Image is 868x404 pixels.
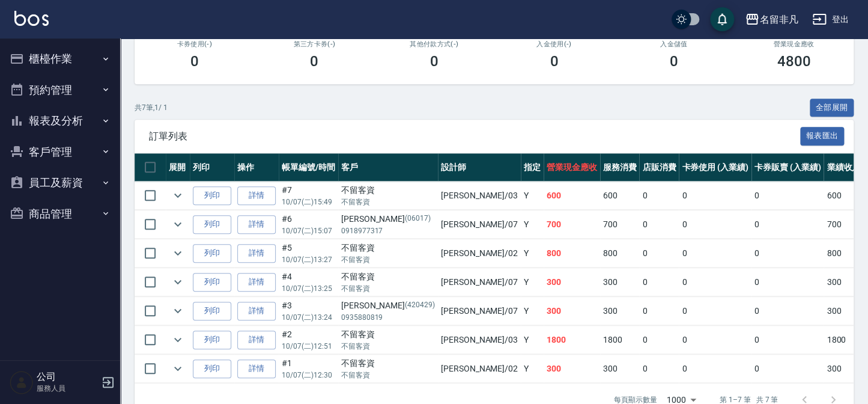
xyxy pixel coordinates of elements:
p: 0935880819 [341,312,435,323]
td: Y [521,355,544,383]
h2: 其他付款方式(-) [389,40,480,48]
button: 員工及薪資 [5,167,115,198]
td: 600 [544,182,600,210]
td: 800 [600,239,640,268]
button: expand row [169,186,187,204]
button: expand row [169,360,187,378]
button: expand row [169,331,187,349]
td: Y [521,326,544,354]
button: 列印 [193,186,231,205]
p: 不留客資 [341,370,435,381]
td: 300 [824,355,863,383]
th: 設計師 [438,153,521,182]
div: [PERSON_NAME] [341,213,435,225]
img: Person [10,370,34,394]
h3: 4800 [777,53,810,70]
td: [PERSON_NAME] /07 [438,210,521,239]
td: 300 [600,355,640,383]
button: 櫃檯作業 [5,43,115,75]
td: 0 [751,268,824,296]
td: 0 [639,355,679,383]
button: 列印 [193,273,231,292]
td: 300 [544,268,600,296]
td: 300 [544,297,600,325]
p: 共 7 筆, 1 / 1 [135,102,168,113]
td: Y [521,297,544,325]
p: 10/07 (二) 15:49 [282,197,335,207]
td: 700 [544,210,600,239]
td: 700 [824,210,863,239]
a: 報表匯出 [800,130,845,141]
td: 0 [751,297,824,325]
th: 業績收入 [824,153,863,182]
h3: 0 [190,53,199,70]
h2: 營業現金應收 [748,40,840,48]
td: [PERSON_NAME] /02 [438,239,521,268]
td: #7 [279,182,338,210]
button: 報表及分析 [5,105,115,136]
td: 300 [544,355,600,383]
td: [PERSON_NAME] /03 [438,326,521,354]
h2: 入金儲值 [628,40,720,48]
h3: 0 [310,53,318,70]
th: 客戶 [338,153,438,182]
td: #3 [279,297,338,325]
button: 名留非凡 [740,7,803,32]
td: 0 [751,182,824,210]
td: #1 [279,355,338,383]
td: 0 [679,268,751,296]
button: 登出 [807,8,854,31]
td: [PERSON_NAME] /02 [438,355,521,383]
td: 0 [639,210,679,239]
p: 不留客資 [341,197,435,207]
button: 列印 [193,244,231,263]
p: 10/07 (二) 12:51 [282,341,335,352]
td: 0 [751,355,824,383]
p: 10/07 (二) 12:30 [282,370,335,381]
td: 300 [824,268,863,296]
td: [PERSON_NAME] /03 [438,182,521,210]
div: [PERSON_NAME] [341,299,435,312]
div: 不留客資 [341,184,435,197]
button: expand row [169,302,187,320]
th: 展開 [166,153,190,182]
td: 0 [639,182,679,210]
div: 不留客資 [341,357,435,370]
td: 800 [544,239,600,268]
td: 0 [751,210,824,239]
td: 0 [679,297,751,325]
button: save [710,7,734,31]
td: 0 [679,239,751,268]
td: 300 [824,297,863,325]
button: 預約管理 [5,75,115,106]
td: Y [521,268,544,296]
h3: 0 [550,53,558,70]
th: 卡券使用 (入業績) [679,153,751,182]
button: 列印 [193,331,231,349]
td: #5 [279,239,338,268]
th: 帳單編號/時間 [279,153,338,182]
p: 10/07 (二) 13:24 [282,312,335,323]
td: Y [521,239,544,268]
p: 不留客資 [341,341,435,352]
td: 0 [751,239,824,268]
div: 不留客資 [341,242,435,254]
button: expand row [169,273,187,291]
td: [PERSON_NAME] /07 [438,268,521,296]
td: 600 [824,182,863,210]
td: 0 [679,326,751,354]
p: (420429) [405,299,435,312]
td: 700 [600,210,640,239]
th: 指定 [521,153,544,182]
p: 不留客資 [341,283,435,294]
th: 操作 [234,153,279,182]
td: 0 [639,297,679,325]
button: expand row [169,244,187,262]
th: 卡券販賣 (入業績) [751,153,824,182]
h2: 卡券使用(-) [149,40,240,48]
span: 訂單列表 [149,130,800,142]
td: 1800 [544,326,600,354]
td: 0 [751,326,824,354]
p: 10/07 (二) 13:27 [282,254,335,265]
p: (06017) [405,213,431,225]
